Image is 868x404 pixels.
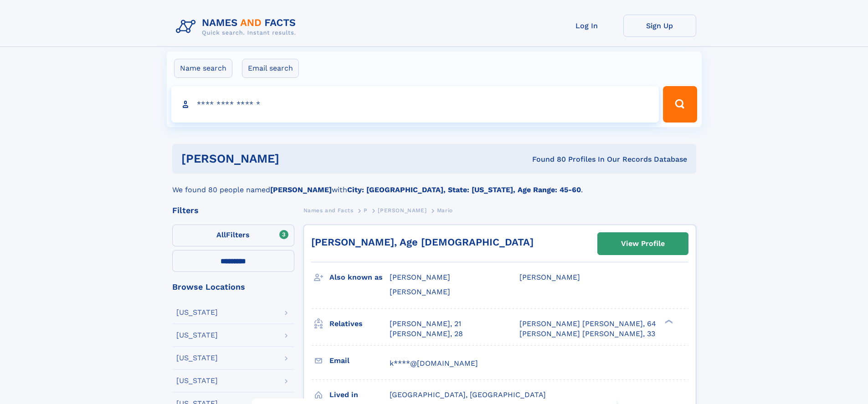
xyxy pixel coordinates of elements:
a: Names and Facts [303,205,354,216]
div: Browse Locations [172,283,294,291]
div: View Profile [621,233,665,254]
span: Mario [437,207,453,214]
span: All [216,230,226,239]
h1: [PERSON_NAME] [181,153,406,164]
a: [PERSON_NAME], 28 [390,329,463,339]
div: We found 80 people named with . [172,174,696,195]
h3: Lived in [329,387,390,403]
button: Search Button [663,86,697,123]
a: [PERSON_NAME] [PERSON_NAME], 33 [519,329,655,339]
a: [PERSON_NAME] [378,205,426,216]
a: Log In [550,15,623,37]
a: [PERSON_NAME] [PERSON_NAME], 64 [519,319,656,329]
a: [PERSON_NAME], 21 [390,319,461,329]
h3: Email [329,353,390,368]
label: Email search [242,59,299,78]
a: Sign Up [623,15,696,37]
span: [PERSON_NAME] [519,273,580,281]
div: [US_STATE] [176,332,218,339]
div: ❯ [663,318,673,324]
div: Filters [172,206,294,215]
span: [GEOGRAPHIC_DATA], [GEOGRAPHIC_DATA] [390,390,546,399]
label: Name search [174,59,232,78]
a: View Profile [598,233,688,255]
div: [US_STATE] [176,354,218,362]
b: City: [GEOGRAPHIC_DATA], State: [US_STATE], Age Range: 45-60 [347,185,581,194]
span: [PERSON_NAME] [390,273,450,281]
span: [PERSON_NAME] [390,287,450,296]
a: P [364,205,368,216]
span: P [364,207,368,214]
div: Found 80 Profiles In Our Records Database [406,154,687,164]
img: Logo Names and Facts [172,15,303,39]
input: search input [171,86,659,123]
h3: Also known as [329,270,390,285]
div: [US_STATE] [176,377,218,384]
label: Filters [172,225,294,246]
span: [PERSON_NAME] [378,207,426,214]
div: [US_STATE] [176,309,218,316]
h3: Relatives [329,316,390,332]
a: [PERSON_NAME], Age [DEMOGRAPHIC_DATA] [311,236,534,248]
b: [PERSON_NAME] [270,185,332,194]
